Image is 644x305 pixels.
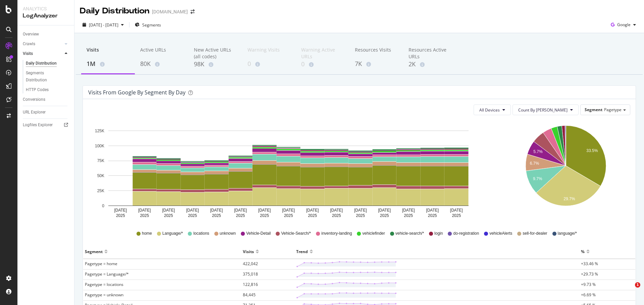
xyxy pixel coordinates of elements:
div: Trend [296,246,308,257]
div: 1M [87,60,129,68]
text: 2025 [308,213,317,218]
text: 2025 [428,213,437,218]
span: [DATE] - [DATE] [89,22,118,28]
button: Count By [PERSON_NAME] [513,104,579,115]
text: [DATE] [162,208,175,213]
text: 2025 [164,213,173,218]
text: 2025 [404,213,413,218]
text: 25K [97,188,104,193]
text: 2025 [260,213,269,218]
text: 2025 [212,213,221,218]
div: HTTP Codes [26,86,49,93]
div: Analytics [23,5,69,12]
text: 2025 [356,213,365,218]
div: [DOMAIN_NAME] [152,8,188,15]
text: [DATE] [234,208,247,213]
button: Google [608,19,639,30]
div: Resources Visits [355,47,398,59]
text: [DATE] [114,208,127,213]
span: Pagetype = locations [85,282,123,287]
span: login [434,231,443,236]
a: Visits [23,50,63,57]
text: 33.5% [586,149,598,153]
span: 1 [635,282,640,288]
span: Pagetype = unknown [85,292,123,298]
a: Conversions [23,96,69,103]
div: Warning Visits [248,47,290,59]
button: Segments [132,19,164,30]
span: 84,445 [243,292,256,298]
text: 2025 [284,213,293,218]
text: 2025 [452,213,461,218]
span: 422,042 [243,261,258,266]
div: Overview [23,31,39,38]
a: Crawls [23,41,63,48]
div: Visits from google by Segment by Day [88,89,185,96]
div: Logfiles Explorer [23,122,53,129]
text: [DATE] [258,208,271,213]
span: Google [617,22,631,27]
span: Segment [585,107,602,112]
div: Visits [87,47,129,59]
span: Language/* [162,231,183,236]
text: [DATE] [186,208,199,213]
div: 98K [194,60,237,69]
text: [DATE] [354,208,367,213]
text: 2025 [332,213,341,218]
span: sell-for-dealer [523,231,547,236]
span: +29.73 % [581,271,598,277]
text: 9.7% [533,177,542,181]
div: URL Explorer [23,109,46,116]
div: 0 [248,60,290,68]
text: 100K [95,144,104,148]
span: +9.73 % [581,282,596,287]
div: Visits [243,246,254,257]
span: 122,816 [243,282,258,287]
span: +6.69 % [581,292,596,298]
text: [DATE] [450,208,463,213]
text: 2025 [188,213,197,218]
button: [DATE] - [DATE] [80,19,126,30]
a: URL Explorer [23,109,69,116]
text: [DATE] [282,208,295,213]
span: Segments [142,22,161,28]
span: Vehicle-Search/* [281,231,311,236]
svg: A chart. [88,121,488,221]
span: unknown [220,231,236,236]
span: Count By Day [518,107,568,113]
a: Daily Distribution [26,60,69,67]
span: do-registration [453,231,479,236]
text: [DATE] [306,208,319,213]
div: Warning Active URLs [301,47,344,60]
div: Crawls [23,41,35,48]
div: Daily Distribution [80,5,149,17]
text: [DATE] [138,208,151,213]
svg: A chart. [502,121,629,221]
iframe: Intercom live chat [621,282,637,298]
div: 2K [409,60,451,69]
text: 5.7% [533,149,543,154]
div: Resources Active URLs [409,47,451,60]
div: Conversions [23,96,45,103]
span: Pagetype [604,107,622,112]
div: arrow-right-arrow-left [191,9,195,14]
span: Pagetype = home [85,261,117,266]
div: Segment [85,246,103,257]
div: LogAnalyzer [23,12,69,20]
div: Daily Distribution [26,60,57,67]
div: Segments Distribution [26,70,63,84]
div: 7K [355,60,398,68]
text: 2025 [236,213,245,218]
a: HTTP Codes [26,86,69,93]
span: Vehicle-Detail [246,231,271,236]
text: 2025 [140,213,149,218]
span: All Devices [479,107,500,113]
span: Pagetype = Language/* [85,271,129,277]
a: Segments Distribution [26,70,69,84]
text: 75K [97,159,104,163]
text: [DATE] [378,208,391,213]
span: locations [193,231,209,236]
span: 375,018 [243,271,258,277]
